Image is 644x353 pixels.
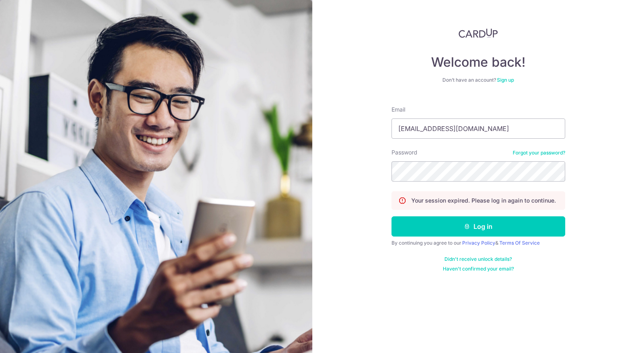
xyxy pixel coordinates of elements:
[391,148,417,156] label: Password
[391,118,565,139] input: Enter your Email
[391,77,565,83] div: Don’t have an account?
[444,256,512,262] a: Didn't receive unlock details?
[497,77,514,83] a: Sign up
[391,240,565,246] div: By continuing you agree to our &
[513,150,565,156] a: Forgot your password?
[499,240,540,246] a: Terms Of Service
[459,28,498,38] img: CardUp Logo
[411,197,556,205] p: Your session expired. Please log in again to continue.
[391,216,565,237] button: Log in
[391,106,405,114] label: Email
[462,240,495,246] a: Privacy Policy
[443,266,514,272] a: Haven't confirmed your email?
[391,54,565,70] h4: Welcome back!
